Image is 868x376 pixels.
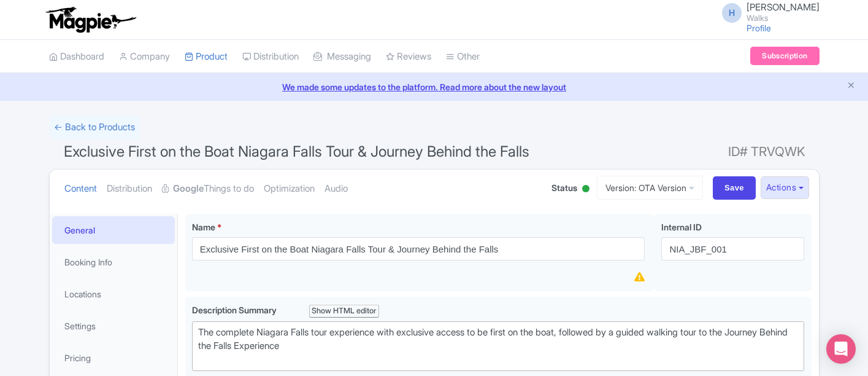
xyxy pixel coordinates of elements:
[715,2,820,22] a: H [PERSON_NAME] Walks
[551,181,577,194] span: Status
[309,305,380,318] div: Show HTML editor
[728,139,805,164] span: ID# TRVQWK
[43,6,138,33] img: logo-ab69f6fb50320c5b225c76a69d11143b.png
[185,40,228,74] a: Product
[64,143,529,160] span: Exclusive First on the Boat Niagara Falls Tour & Journey Behind the Falls
[747,23,771,33] a: Profile
[713,176,756,200] input: Save
[64,170,97,208] a: Content
[49,116,140,139] a: ← Back to Products
[264,170,315,208] a: Optimization
[192,305,278,315] span: Description Summary
[52,216,175,244] a: General
[580,180,592,199] div: Active
[107,170,152,208] a: Distribution
[661,222,702,232] span: Internal ID
[52,344,175,372] a: Pricing
[242,40,299,74] a: Distribution
[313,40,371,74] a: Messaging
[52,280,175,308] a: Locations
[722,3,742,23] span: H
[446,40,480,74] a: Other
[192,222,215,232] span: Name
[826,334,856,364] div: Open Intercom Messenger
[597,176,703,200] a: Version: OTA Version
[325,170,348,208] a: Audio
[747,14,820,22] small: Walks
[747,1,820,13] span: [PERSON_NAME]
[847,79,856,93] button: Close announcement
[7,80,861,93] a: We made some updates to the platform. Read more about the new layout
[119,40,170,74] a: Company
[162,170,254,208] a: GoogleThings to do
[52,248,175,276] a: Booking Info
[761,176,809,199] button: Actions
[52,312,175,340] a: Settings
[750,47,819,65] a: Subscription
[173,182,204,196] strong: Google
[386,40,431,74] a: Reviews
[49,40,104,74] a: Dashboard
[198,326,799,367] div: The complete Niagara Falls tour experience with exclusive access to be first on the boat, followe...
